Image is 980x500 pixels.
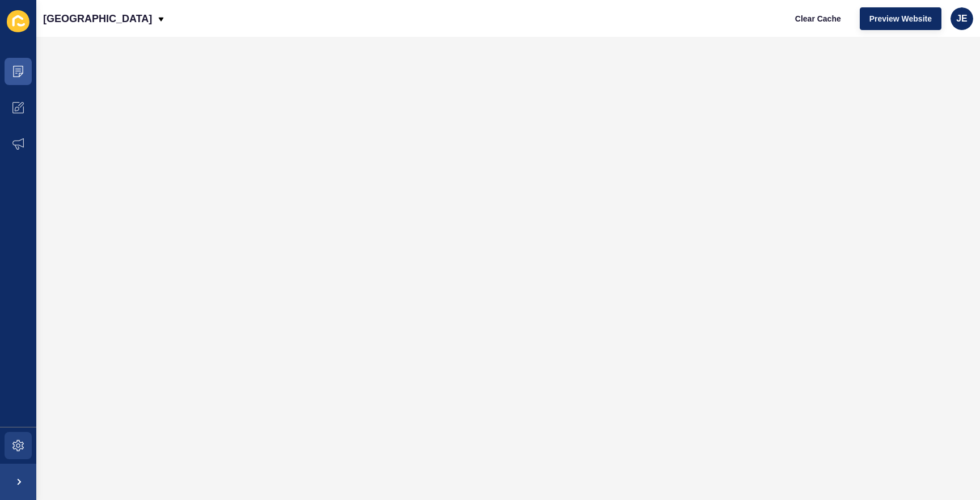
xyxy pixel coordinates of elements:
button: Preview Website [860,7,941,30]
span: Clear Cache [795,13,841,24]
span: Preview Website [869,13,932,24]
button: Clear Cache [785,7,851,30]
p: [GEOGRAPHIC_DATA] [43,5,152,33]
span: JE [956,13,968,24]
